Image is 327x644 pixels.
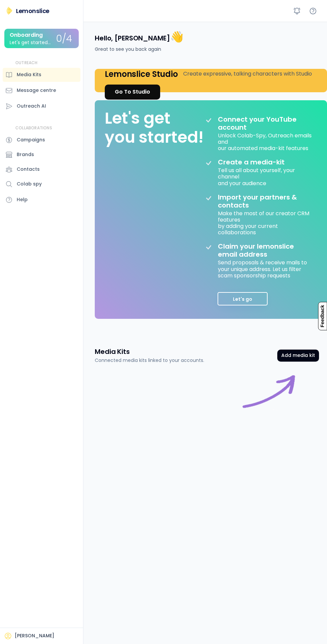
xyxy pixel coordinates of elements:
div: Connect your YouTube account [218,115,312,131]
button: Let's go [218,292,268,305]
button: Add media kit [277,350,319,362]
div: Connected media kits linked to your accounts. [95,357,204,364]
div: 0/4 [56,34,72,44]
div: Onboarding [10,32,43,38]
font: 👋 [170,29,184,44]
div: Unlock Colab-Spy, Outreach emails and our automated media-kit features [218,131,312,152]
div: Colab spy [17,180,42,187]
div: Help [17,196,28,203]
div: Let's get started... [10,40,51,45]
div: Media Kits [17,71,41,78]
div: Outreach AI [17,103,46,110]
div: OUTREACH [15,60,38,66]
div: Contacts [17,166,40,173]
div: Claim your lemonslice email address [218,242,312,258]
div: Let's get you started! [105,109,204,147]
img: Lemonslice [5,7,13,15]
div: COLLABORATIONS [15,125,52,131]
img: connect%20image%20purple.gif [239,372,299,432]
div: Campaigns [17,136,45,143]
div: Brands [17,151,34,158]
h4: Hello, [PERSON_NAME] [95,30,183,44]
div: [PERSON_NAME] [15,633,54,639]
h3: Media Kits [95,347,130,356]
div: Tell us all about yourself, your channel and your audience [218,166,312,186]
div: Great to see you back again [95,46,161,53]
h4: Lemonslice Studio [105,69,178,79]
div: Lemonslice [16,7,49,15]
div: Create a media-kit [218,158,301,166]
div: Make the most of our creator CRM features by adding your current collaborations [218,209,312,236]
div: Import your partners & contacts [218,193,312,209]
div: Send proposals & receive mails to your unique address. Let us filter scam sponsorship requests [218,258,312,279]
div: Create expressive, talking characters with Studio [183,70,312,78]
div: Start here [239,372,299,432]
a: Go To Studio [105,85,160,100]
div: Go To Studio [115,88,150,96]
div: Message centre [17,87,56,94]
